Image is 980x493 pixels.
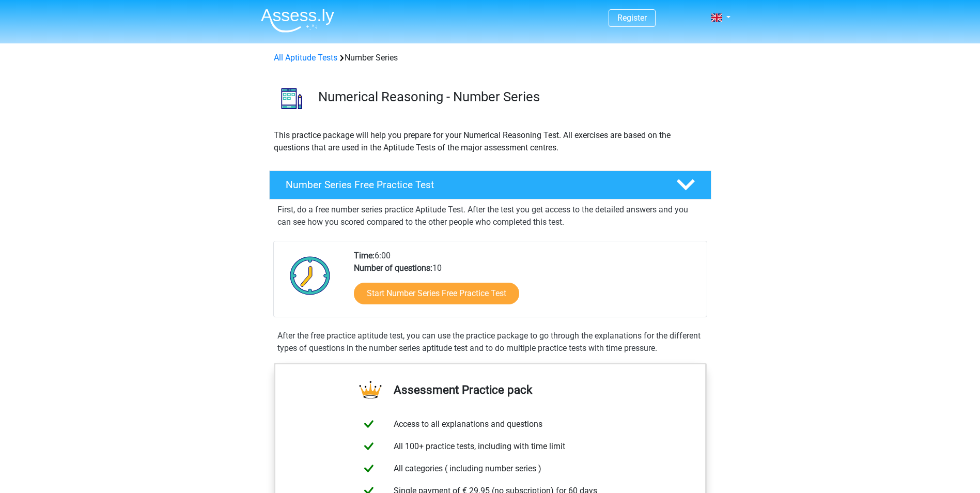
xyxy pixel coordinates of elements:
b: Time: [354,251,375,260]
h3: Numerical Reasoning - Number Series [318,89,703,105]
a: All Aptitude Tests [274,53,337,63]
img: Clock [284,250,336,301]
a: Start Number Series Free Practice Test [354,283,519,304]
h4: Number Series Free Practice Test [286,179,660,191]
img: Assessly [261,8,334,33]
div: After the free practice aptitude test, you can use the practice package to go through the explana... [273,330,707,355]
b: Number of questions: [354,263,432,273]
img: number series [270,76,314,120]
p: First, do a free number series practice Aptitude Test. After the test you get access to the detai... [277,204,703,228]
div: Number Series [270,52,711,64]
p: This practice package will help you prepare for your Numerical Reasoning Test. All exercises are ... [274,129,707,154]
a: Register [617,13,647,23]
a: Number Series Free Practice Test [265,171,715,199]
div: 6:00 10 [346,250,706,317]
